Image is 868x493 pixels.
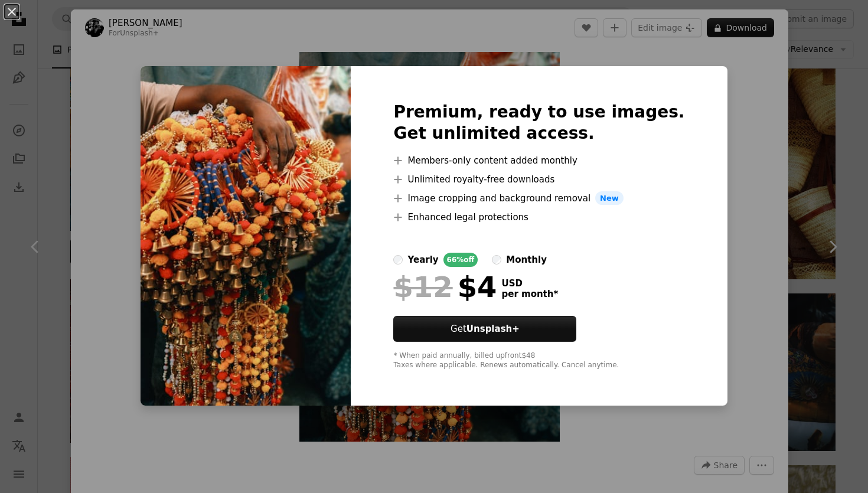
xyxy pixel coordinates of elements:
[393,191,684,205] li: Image cropping and background removal
[492,255,501,265] input: monthly
[141,66,351,406] img: premium_photo-1691030657797-02ed37204bb5
[393,210,684,224] li: Enhanced legal protections
[393,172,684,187] li: Unlimited royalty-free downloads
[466,324,520,334] strong: Unsplash+
[393,272,452,302] span: $12
[443,253,478,267] div: 66% off
[407,253,438,267] div: yearly
[595,191,624,205] span: New
[393,351,684,370] div: * When paid annually, billed upfront $48 Taxes where applicable. Renews automatically. Cancel any...
[501,278,558,289] span: USD
[393,154,684,168] li: Members-only content added monthly
[501,289,558,299] span: per month *
[393,102,684,144] h2: Premium, ready to use images. Get unlimited access.
[393,316,576,342] button: GetUnsplash+
[393,272,497,302] div: $4
[506,253,547,267] div: monthly
[393,255,403,265] input: yearly66%off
